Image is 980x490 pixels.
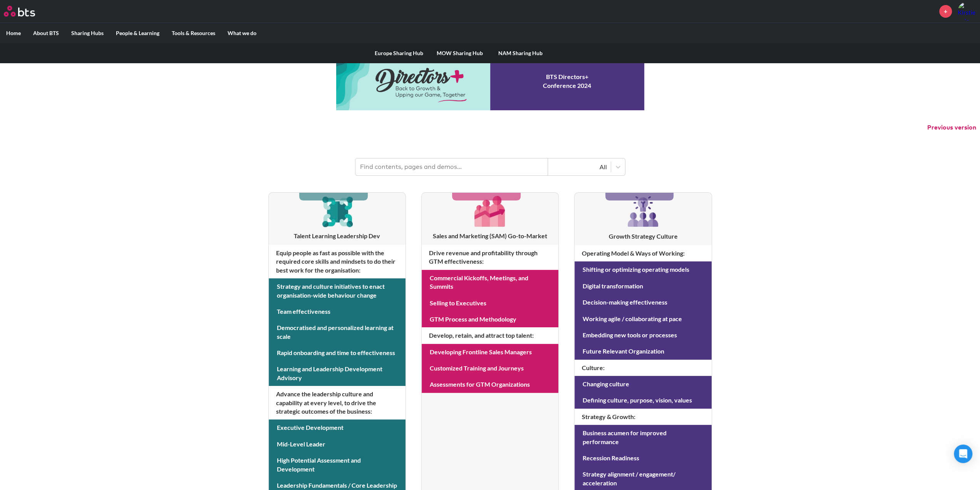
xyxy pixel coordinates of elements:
a: Go home [4,6,49,17]
img: [object Object] [625,193,662,230]
h4: Strategy & Growth : [575,409,711,425]
h4: Drive revenue and profitability through GTM effectiveness : [422,245,558,270]
a: + [939,5,952,18]
div: Open Intercom Messenger [954,445,972,463]
label: What we do [221,23,263,43]
img: [object Object] [472,193,508,229]
h4: Culture : [575,360,711,376]
h4: Develop, retain, and attract top talent : [422,327,558,344]
label: People & Learning [110,23,166,43]
h4: Advance the leadership culture and capability at every level, to drive the strategic outcomes of ... [269,386,405,419]
a: Profile [958,2,976,20]
h4: Operating Model & Ways of Working : [575,245,711,261]
div: All [552,163,607,171]
input: Find contents, pages and demos... [355,158,548,175]
img: BTS Logo [4,6,35,17]
img: Kirstie Odonnell [958,2,976,20]
button: Previous version [927,123,976,132]
h3: Talent Learning Leadership Dev [269,232,405,240]
h3: Growth Strategy Culture [575,232,711,241]
label: About BTS [27,23,65,43]
label: Sharing Hubs [65,23,110,43]
a: Conference 2024 [336,52,644,110]
h4: Equip people as fast as possible with the required core skills and mindsets to do their best work... [269,245,405,278]
label: Tools & Resources [166,23,221,43]
img: [object Object] [319,193,355,229]
h3: Sales and Marketing (SAM) Go-to-Market [422,232,558,240]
